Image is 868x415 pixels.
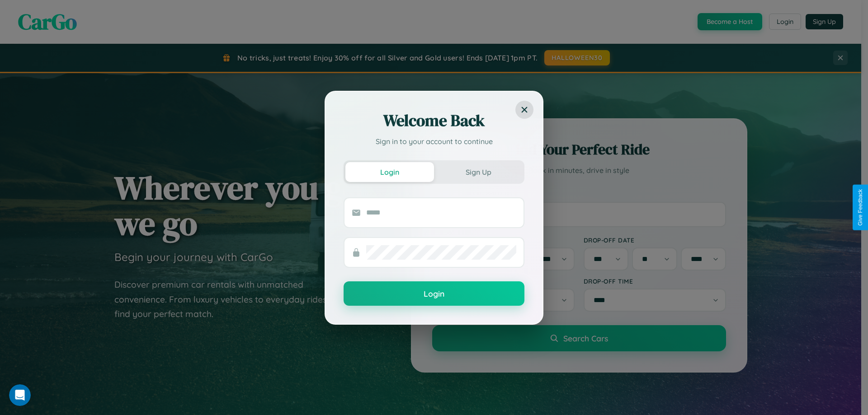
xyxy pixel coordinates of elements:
[434,162,523,182] button: Sign Up
[344,281,524,306] button: Login
[857,189,863,226] div: Give Feedback
[345,162,434,182] button: Login
[344,110,524,131] h2: Welcome Back
[344,136,524,147] p: Sign in to your account to continue
[9,384,31,406] iframe: Intercom live chat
